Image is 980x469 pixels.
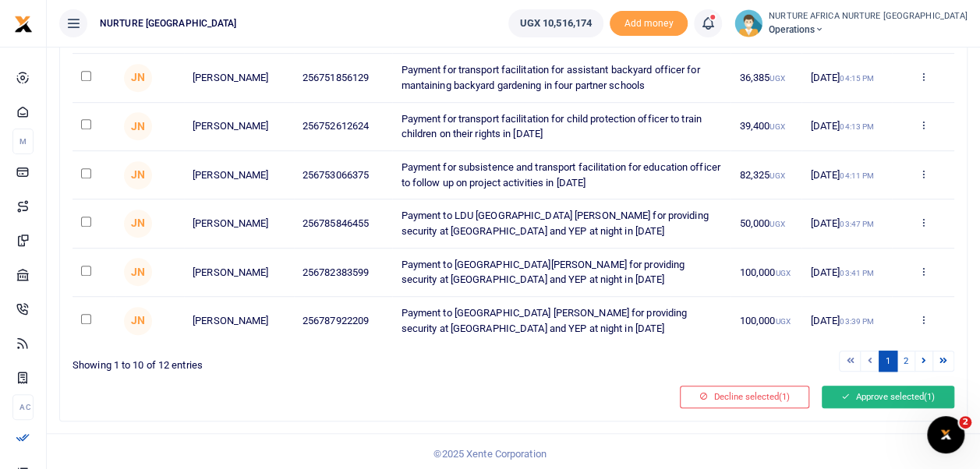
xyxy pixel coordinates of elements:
li: Toup your wallet [610,11,688,37]
small: 04:11 PM [840,171,874,180]
span: (1) [924,391,935,402]
td: [DATE] [801,249,892,297]
td: 256787922209 [294,297,393,344]
td: 100,000 [731,297,801,344]
small: 03:47 PM [840,220,874,228]
small: UGX [775,317,790,326]
td: Payment to [GEOGRAPHIC_DATA][PERSON_NAME] for providing security at [GEOGRAPHIC_DATA] and YEP at ... [392,249,731,297]
td: [PERSON_NAME] [184,297,294,344]
span: UGX 10,516,174 [520,16,592,31]
li: Ac [12,394,34,420]
td: [DATE] [801,151,892,199]
td: Payment to LDU [GEOGRAPHIC_DATA] [PERSON_NAME] for providing security at [GEOGRAPHIC_DATA] and YE... [392,199,731,248]
td: [DATE] [801,297,892,344]
td: [DATE] [801,54,892,102]
td: 39,400 [731,103,801,151]
li: Wallet ballance [502,9,610,37]
td: Payment for transport facilitation for child protection officer to train children on their rights... [392,103,731,151]
td: [PERSON_NAME] [184,151,294,199]
span: Operations [769,23,968,37]
td: Payment to [GEOGRAPHIC_DATA] [PERSON_NAME] for providing security at [GEOGRAPHIC_DATA] and YEP at... [392,297,731,344]
small: UGX [769,122,784,131]
td: 36,385 [731,54,801,102]
img: logo-small [14,15,33,33]
button: Approve selected(1) [822,386,954,407]
a: Add money [610,16,688,28]
td: 256751856129 [294,54,393,102]
small: UGX [775,269,790,277]
small: 04:13 PM [840,122,874,131]
td: 256785846455 [294,199,393,248]
li: M [12,129,34,154]
span: (1) [779,391,790,402]
a: logo-small logo-large logo-large [14,17,33,29]
span: Joan Naluzze [124,307,152,335]
small: 04:15 PM [840,74,874,83]
span: Joan Naluzze [124,161,152,189]
td: 256753066375 [294,151,393,199]
span: 2 [959,416,971,428]
small: NURTURE AFRICA NURTURE [GEOGRAPHIC_DATA] [769,10,968,23]
td: [PERSON_NAME] [184,54,294,102]
td: [DATE] [801,103,892,151]
small: UGX [769,220,784,228]
td: 256782383599 [294,249,393,297]
td: 82,325 [731,151,801,199]
iframe: Intercom live chat [927,416,964,453]
small: UGX [769,171,784,180]
td: [PERSON_NAME] [184,249,294,297]
td: Payment for transport facilitation for assistant backyard officer for mantaining backyard gardeni... [392,54,731,102]
img: profile-user [734,9,762,37]
td: Payment for subsistence and transport facilitation for education officer to follow up on project ... [392,151,731,199]
small: 03:39 PM [840,317,874,326]
td: [PERSON_NAME] [184,103,294,151]
td: [DATE] [801,199,892,248]
span: Joan Naluzze [124,112,152,140]
button: Decline selected(1) [680,386,809,407]
a: profile-user NURTURE AFRICA NURTURE [GEOGRAPHIC_DATA] Operations [734,9,968,37]
td: 50,000 [731,199,801,248]
td: [PERSON_NAME] [184,199,294,248]
span: Add money [610,11,688,37]
small: 03:41 PM [840,269,874,277]
small: UGX [769,74,784,83]
span: NURTURE [GEOGRAPHIC_DATA] [94,16,243,30]
div: Showing 1 to 10 of 12 entries [73,349,508,373]
a: UGX 10,516,174 [508,9,603,37]
span: Joan Naluzze [124,258,152,286]
td: 256752612624 [294,103,393,151]
td: 100,000 [731,249,801,297]
span: Joan Naluzze [124,210,152,238]
a: 1 [879,351,897,372]
a: 2 [897,351,915,372]
span: Joan Naluzze [124,64,152,92]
